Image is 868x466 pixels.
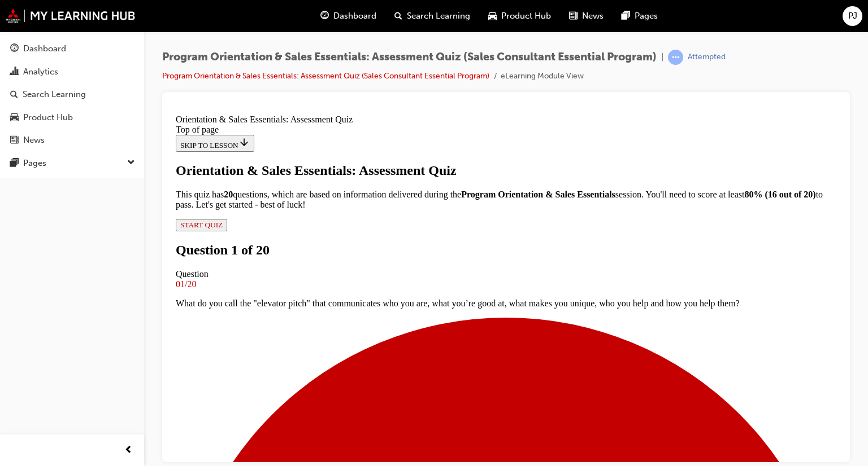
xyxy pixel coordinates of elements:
[5,153,140,174] button: Pages
[9,111,51,119] span: START QUIZ
[582,10,604,23] span: News
[501,70,584,83] li: eLearning Module View
[53,80,57,89] strong: 2
[5,188,665,199] p: What do you call the "elevator pitch" that communicates who you are, what you’re good at, what ma...
[10,44,19,54] span: guage-icon
[290,80,324,89] strong: Program
[5,84,140,105] a: Search Learning
[23,157,46,170] div: Pages
[327,80,444,89] strong: Orientation & Sales Essentials
[394,9,402,23] span: search-icon
[162,71,489,81] a: Program Orientation & Sales Essentials: Assessment Quiz (Sales Consultant Essential Program)
[5,107,140,128] a: Product Hub
[124,443,133,458] span: prev-icon
[127,156,135,170] span: down-icon
[479,5,560,28] a: car-iconProduct Hub
[688,52,726,63] div: Attempted
[10,159,19,169] span: pages-icon
[488,9,497,23] span: car-icon
[333,10,376,23] span: Dashboard
[5,5,665,15] div: Orientation & Sales Essentials: Assessment Quiz
[5,133,665,148] h1: Question 1 of 20
[5,53,665,68] div: Orientation & Sales Essentials: Assessment Quiz
[23,65,58,78] div: Analytics
[573,80,644,89] strong: 80% (16 out of 20)
[9,31,79,39] span: SKIP TO LESSON
[5,80,665,100] p: This quiz has questions, which are based on information delivered during the session. You'll need...
[23,134,45,147] div: News
[5,159,665,169] div: Question
[57,80,62,89] strong: 0
[23,111,73,124] div: Product Hub
[23,42,66,55] div: Dashboard
[635,10,658,23] span: Pages
[10,67,19,77] span: chart-icon
[848,10,857,23] span: PJ
[385,5,479,28] a: search-iconSearch Learning
[501,10,551,23] span: Product Hub
[6,8,136,23] img: mmal
[10,113,19,123] span: car-icon
[5,15,665,25] div: Top of page
[5,36,140,153] button: DashboardAnalyticsSearch LearningProduct HubNews
[843,6,862,26] button: PJ
[10,135,19,146] span: news-icon
[569,9,578,23] span: news-icon
[407,10,470,23] span: Search Learning
[668,50,683,65] span: learningRecordVerb_ATTEMPT-icon
[320,9,329,23] span: guage-icon
[5,38,140,59] a: Dashboard
[560,5,613,28] a: news-iconNews
[5,169,665,179] div: 01/20
[5,25,83,42] button: SKIP TO LESSON
[613,5,667,28] a: pages-iconPages
[622,9,630,23] span: pages-icon
[10,90,18,100] span: search-icon
[5,61,140,82] a: Analytics
[5,130,140,151] a: News
[23,88,86,101] div: Search Learning
[311,5,385,28] a: guage-iconDashboard
[661,51,663,64] span: |
[162,51,657,64] span: Program Orientation & Sales Essentials: Assessment Quiz (Sales Consultant Essential Program)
